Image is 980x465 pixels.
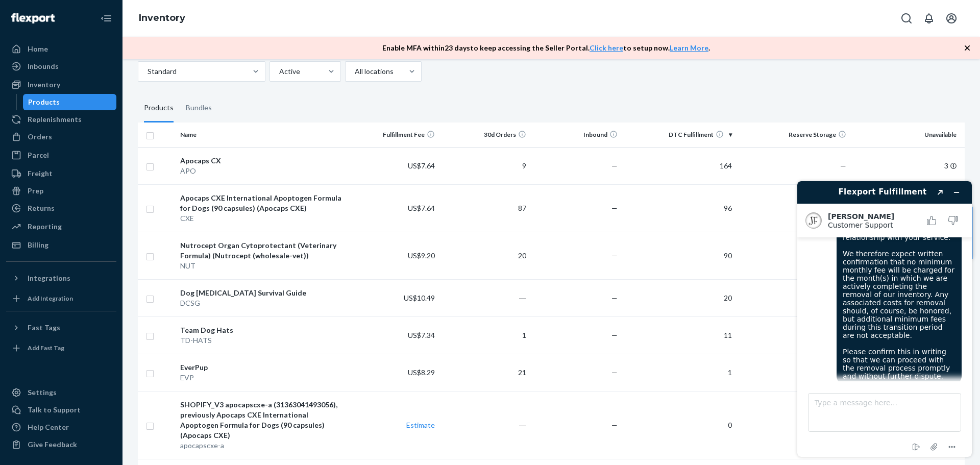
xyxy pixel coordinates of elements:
[6,384,116,401] a: Settings
[611,331,618,339] span: —
[622,232,736,279] td: 90
[28,44,48,54] div: Home
[6,165,116,182] a: Freight
[439,316,530,354] td: 1
[611,204,618,212] span: —
[622,123,736,147] th: DTC Fulfillment
[146,66,148,77] input: Standard
[6,402,116,418] button: Talk to Support
[28,344,64,352] div: Add Fast Tag
[11,13,55,23] img: Flexport logo
[919,8,939,29] button: Open notifications
[180,156,344,166] div: Apocaps CX
[6,270,116,286] button: Integrations
[622,354,736,391] td: 1
[6,290,116,307] a: Add Integration
[6,111,116,128] a: Replenishments
[611,251,618,260] span: —
[439,147,530,184] td: 9
[23,94,117,110] a: Products
[180,440,344,451] div: apocapscxe-a
[180,240,344,261] div: Nutrocept Organ Cytoprotectant (Veterinary Formula) (Nutrocept (wholesale-vet))
[28,132,52,142] div: Orders
[611,293,618,302] span: —
[28,80,60,90] div: Inventory
[180,261,344,271] div: NUT
[611,161,618,170] span: —
[180,298,344,308] div: DCSG
[670,43,708,52] a: Learn More
[180,373,344,383] div: EVP
[382,43,710,53] p: Enable MFA within 23 days to keep accessing the Seller Portal. to setup now. .
[850,123,965,147] th: Unavailable
[439,123,530,147] th: 30d Orders
[28,222,62,232] div: Reporting
[622,279,736,316] td: 20
[408,251,435,260] span: US$9.20
[131,4,193,33] ol: breadcrumbs
[408,368,435,377] span: US$8.29
[176,123,348,147] th: Name
[941,8,962,29] button: Open account menu
[439,279,530,316] td: ―
[622,316,736,354] td: 11
[180,325,344,335] div: Team Dog Hats
[622,184,736,232] td: 96
[28,150,49,160] div: Parcel
[408,331,435,339] span: US$7.34
[439,232,530,279] td: 20
[186,94,212,123] div: Bundles
[622,391,736,459] td: 0
[28,97,60,107] div: Products
[28,323,60,333] div: Fast Tags
[590,43,623,52] a: Click here
[144,94,174,123] div: Products
[6,147,116,163] a: Parcel
[736,123,850,147] th: Reserve Storage
[789,173,980,465] iframe: Find more information here
[139,12,185,23] a: Inventory
[439,354,530,391] td: 21
[28,422,69,432] div: Help Center
[28,168,53,179] div: Freight
[180,213,344,224] div: CXE
[850,147,965,184] td: 3
[611,421,618,429] span: —
[6,41,116,57] a: Home
[404,293,435,302] span: US$10.49
[28,240,48,250] div: Billing
[28,273,70,283] div: Integrations
[622,147,736,184] td: 164
[408,161,435,170] span: US$7.64
[6,320,116,336] button: Fast Tags
[180,166,344,176] div: APO
[28,61,59,71] div: Inbounds
[896,8,917,29] button: Open Search Box
[28,439,77,450] div: Give Feedback
[28,405,81,415] div: Talk to Support
[180,335,344,346] div: TD-HATS
[6,436,116,453] button: Give Feedback
[180,362,344,373] div: EverPup
[348,123,439,147] th: Fulfillment Fee
[530,123,622,147] th: Inbound
[28,203,55,213] div: Returns
[28,114,82,125] div: Replenishments
[180,400,344,440] div: SHOPIFY_V3 apocapscxe-a (31363041493056), previously Apocaps CXE International Apoptogen Formula ...
[439,184,530,232] td: 87
[6,200,116,216] a: Returns
[96,8,116,29] button: Close Navigation
[408,204,435,212] span: US$7.64
[22,7,43,16] span: Chat
[180,288,344,298] div: Dog [MEDICAL_DATA] Survival Guide
[28,294,73,303] div: Add Integration
[439,391,530,459] td: ―
[6,419,116,435] a: Help Center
